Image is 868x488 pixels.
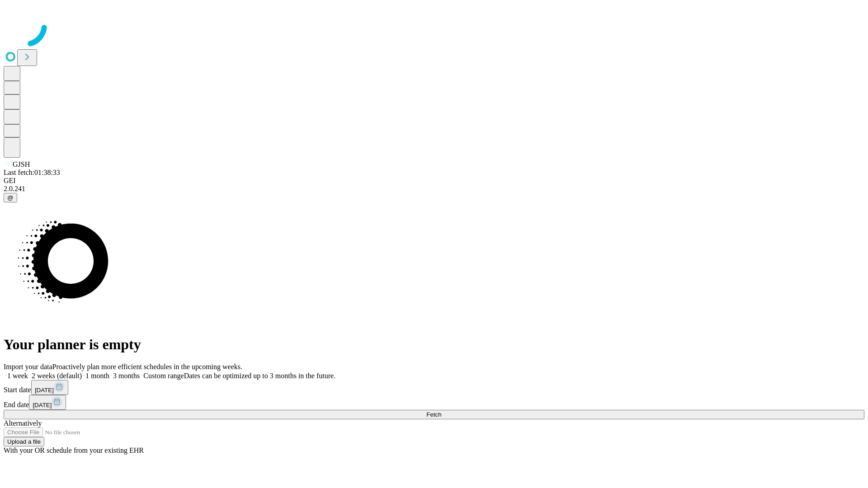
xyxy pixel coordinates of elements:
[4,177,864,185] div: GEI
[7,372,28,380] span: 1 week
[32,372,82,380] span: 2 weeks (default)
[52,363,242,371] span: Proactively plan more efficient schedules in the upcoming weeks.
[31,380,68,395] button: [DATE]
[35,387,54,394] span: [DATE]
[4,395,864,410] div: End date
[4,169,60,176] span: Last fetch: 01:38:33
[85,372,109,380] span: 1 month
[4,363,52,371] span: Import your data
[29,395,66,410] button: [DATE]
[4,336,864,353] h1: Your planner is empty
[426,411,441,418] span: Fetch
[7,194,14,201] span: @
[4,380,864,395] div: Start date
[33,402,52,408] span: [DATE]
[184,372,335,380] span: Dates can be optimized up to 3 months in the future.
[113,372,140,380] span: 3 months
[4,410,864,419] button: Fetch
[4,446,144,454] span: With your OR schedule from your existing EHR
[4,193,17,202] button: @
[4,437,44,446] button: Upload a file
[143,372,184,380] span: Custom range
[13,160,30,168] span: GJSH
[4,185,864,193] div: 2.0.241
[4,419,42,427] span: Alternatively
